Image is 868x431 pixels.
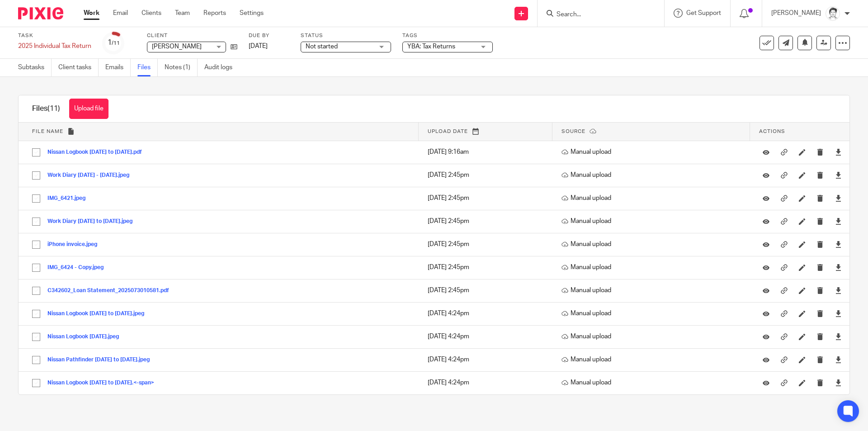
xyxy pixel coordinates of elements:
[47,288,176,294] button: C342602_Loan Statement_2025073010581.pdf
[47,265,110,271] button: IMG_6424 - Copy.jpeg
[18,42,91,51] div: 2025 Individual Tax Return
[28,282,45,299] input: Select
[47,242,104,248] button: iPhone invoice.jpeg
[28,305,45,322] input: Select
[147,32,237,39] label: Client
[428,240,548,249] p: [DATE] 2:45pm
[28,328,45,346] input: Select
[249,43,268,49] span: [DATE]
[428,171,548,180] p: [DATE] 2:45pm
[32,104,60,114] h1: Files
[835,217,842,226] a: Download
[428,263,548,272] p: [DATE] 2:45pm
[835,147,842,156] a: Download
[47,195,92,202] button: IMG_6421.jpeg
[407,43,455,50] span: YBA: Tax Returns
[18,59,52,76] a: Subtasks
[561,147,745,156] p: Manual upload
[771,9,821,18] p: [PERSON_NAME]
[28,236,45,253] input: Select
[58,59,99,76] a: Client tasks
[28,190,45,207] input: Select
[28,374,45,392] input: Select
[137,59,158,76] a: Files
[28,144,45,161] input: Select
[759,129,785,134] span: Actions
[113,9,128,18] a: Email
[556,11,637,19] input: Search
[301,32,391,39] label: Status
[47,105,60,112] span: (11)
[28,213,45,230] input: Select
[28,167,45,184] input: Select
[561,309,745,318] p: Manual upload
[561,332,745,341] p: Manual upload
[428,129,468,134] span: Upload date
[84,9,99,18] a: Work
[18,7,63,19] img: Pixie
[18,32,91,39] label: Task
[561,171,745,180] p: Manual upload
[686,10,721,16] span: Get Support
[306,43,338,50] span: Not started
[105,59,131,76] a: Emails
[561,286,745,295] p: Manual upload
[428,355,548,364] p: [DATE] 4:24pm
[835,171,842,180] a: Download
[203,9,226,18] a: Reports
[47,357,156,363] button: Nissan Pathfinder [DATE] to [DATE].jpeg
[561,129,585,134] span: Source
[428,217,548,226] p: [DATE] 2:45pm
[175,9,190,18] a: Team
[47,172,136,179] button: Work Diary [DATE] - [DATE].jpeg
[108,38,120,48] div: 1
[826,6,840,21] img: Julie%20Wainwright.jpg
[69,99,108,119] button: Upload file
[165,59,198,76] a: Notes (1)
[561,240,745,249] p: Manual upload
[112,41,120,46] small: /11
[28,259,45,276] input: Select
[428,147,548,156] p: [DATE] 9:16am
[142,9,161,18] a: Clients
[240,9,264,18] a: Settings
[835,378,842,387] a: Download
[428,309,548,318] p: [DATE] 4:24pm
[561,355,745,364] p: Manual upload
[47,334,126,340] button: Nissan Logbook [DATE].jpeg
[32,129,63,134] span: File name
[835,194,842,203] a: Download
[402,32,493,39] label: Tags
[835,240,842,249] a: Download
[835,332,842,341] a: Download
[152,43,202,50] span: [PERSON_NAME]
[47,149,149,156] button: Nissan Logbook [DATE] to [DATE].pdf
[28,351,45,369] input: Select
[47,218,139,225] button: Work Diary [DATE] to [DATE].jpeg
[835,263,842,272] a: Download
[428,378,548,387] p: [DATE] 4:24pm
[47,311,151,317] button: Nissan Logbook [DATE] to [DATE].jpeg
[428,194,548,203] p: [DATE] 2:45pm
[249,32,289,39] label: Due by
[428,332,548,341] p: [DATE] 4:24pm
[561,217,745,226] p: Manual upload
[835,309,842,318] a: Download
[835,286,842,295] a: Download
[835,355,842,364] a: Download
[47,380,161,386] button: Nissan Logbook [DATE] to [DATE].<-span>
[428,286,548,295] p: [DATE] 2:45pm
[204,59,239,76] a: Audit logs
[561,378,745,387] p: Manual upload
[561,194,745,203] p: Manual upload
[561,263,745,272] p: Manual upload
